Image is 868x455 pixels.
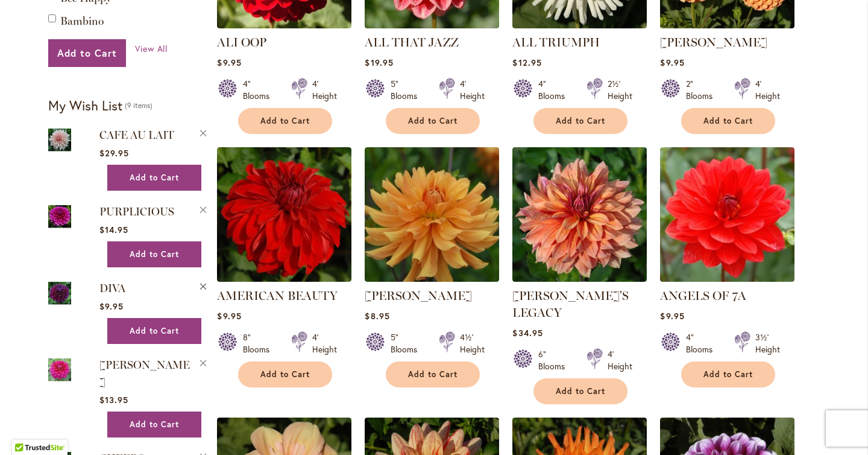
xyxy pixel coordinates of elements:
[130,173,179,183] span: Add to Cart
[538,348,572,372] div: 6" Blooms
[107,241,201,267] button: Add to Cart
[703,369,753,380] span: Add to Cart
[608,348,632,372] div: 4' Height
[365,288,472,303] a: [PERSON_NAME]
[512,19,647,31] a: ALL TRIUMPH
[460,78,485,102] div: 4' Height
[99,301,124,312] span: $9.95
[48,203,71,232] a: PURPLICIOUS
[243,331,277,355] div: 8" Blooms
[686,331,720,355] div: 4" Blooms
[217,273,351,284] a: AMERICAN BEAUTY
[260,369,310,380] span: Add to Cart
[512,147,647,282] img: Andy's Legacy
[48,126,71,156] a: Café Au Lait
[107,165,201,191] button: Add to Cart
[660,35,767,49] a: [PERSON_NAME]
[538,78,572,102] div: 4" Blooms
[107,412,201,437] button: Add to Cart
[681,361,775,387] button: Add to Cart
[48,126,71,153] img: Café Au Lait
[130,326,179,336] span: Add to Cart
[48,279,71,307] img: Diva
[686,78,720,102] div: 2" Blooms
[217,19,351,31] a: ALI OOP
[57,46,117,59] span: Add to Cart
[755,78,780,102] div: 4' Height
[312,78,337,102] div: 4' Height
[130,419,179,430] span: Add to Cart
[386,361,480,387] button: Add to Cart
[681,108,775,134] button: Add to Cart
[556,116,605,126] span: Add to Cart
[660,310,684,322] span: $9.95
[556,386,605,396] span: Add to Cart
[260,116,310,126] span: Add to Cart
[608,78,632,102] div: 2½' Height
[660,288,746,303] a: ANGELS OF 7A
[135,43,168,54] span: View All
[135,43,168,55] a: View All
[660,147,794,282] img: ANGELS OF 7A
[512,288,629,320] a: [PERSON_NAME]'S LEGACY
[512,35,600,49] a: ALL TRIUMPH
[60,14,104,28] a: Bambino
[460,331,485,355] div: 4½' Height
[107,318,201,344] button: Add to Cart
[217,35,266,49] a: ALI OOP
[238,361,332,387] button: Add to Cart
[365,147,499,282] img: ANDREW CHARLES
[533,378,627,404] button: Add to Cart
[408,369,458,380] span: Add to Cart
[660,273,794,284] a: ANGELS OF 7A
[99,129,174,142] a: CAFE AU LAIT
[48,356,71,386] a: CHLOE JANAE
[48,39,126,67] button: Add to Cart
[99,205,174,218] a: PURPLICIOUS
[217,57,241,68] span: $9.95
[312,331,337,355] div: 4' Height
[238,108,332,134] button: Add to Cart
[48,97,122,114] strong: My Wish List
[703,116,753,126] span: Add to Cart
[217,310,241,322] span: $9.95
[99,358,190,389] a: [PERSON_NAME]
[386,108,480,134] button: Add to Cart
[130,249,179,259] span: Add to Cart
[217,288,338,303] a: AMERICAN BEAUTY
[512,57,541,68] span: $12.95
[660,57,684,68] span: $9.95
[9,412,43,446] iframe: Launch Accessibility Center
[365,35,459,49] a: ALL THAT JAZZ
[512,327,542,339] span: $34.95
[217,147,351,282] img: AMERICAN BEAUTY
[365,57,393,68] span: $19.95
[48,203,71,230] img: PURPLICIOUS
[48,356,71,383] img: CHLOE JANAE
[660,19,794,31] a: AMBER QUEEN
[243,78,277,102] div: 4" Blooms
[365,19,499,31] a: ALL THAT JAZZ
[533,108,627,134] button: Add to Cart
[99,394,128,406] span: $13.95
[365,310,389,322] span: $8.95
[99,282,125,295] a: DIVA
[365,273,499,284] a: ANDREW CHARLES
[125,101,153,110] span: 9 items
[408,116,458,126] span: Add to Cart
[391,78,424,102] div: 5" Blooms
[755,331,780,355] div: 3½' Height
[391,331,424,355] div: 5" Blooms
[48,279,71,309] a: Diva
[99,147,129,159] span: $29.95
[512,273,647,284] a: Andy's Legacy
[99,224,128,235] span: $14.95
